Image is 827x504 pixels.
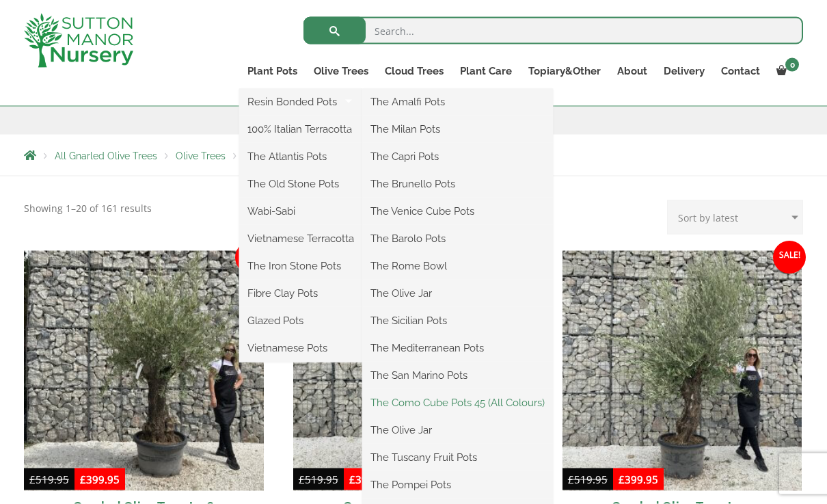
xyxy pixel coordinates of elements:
a: The San Marino Pots [362,365,553,386]
span: £ [349,473,355,486]
a: The Olive Jar [362,420,553,440]
a: Plant Care [452,62,520,81]
a: 0 [768,62,803,81]
span: £ [29,473,36,486]
a: The Como Cube Pots 45 (All Colours) [362,393,553,413]
span: £ [80,473,86,486]
input: Search... [303,17,803,44]
a: Cloud Trees [377,62,452,81]
span: £ [568,473,574,486]
a: The Olive Jar [362,283,553,304]
span: 0 [785,58,799,72]
a: The Atlantis Pots [239,146,362,167]
a: The Capri Pots [362,146,553,167]
a: The Tuscany Fruit Pots [362,447,553,468]
bdi: 399.95 [80,473,120,486]
a: Vietnamese Terracotta [239,228,362,249]
a: The Old Stone Pots [239,174,362,194]
a: Olive Trees [306,62,377,81]
a: The Milan Pots [362,119,553,140]
a: Olive Trees [176,150,226,161]
span: Sale! [235,241,268,274]
a: The Venice Cube Pots [362,201,553,222]
img: Gnarled Olive Tree J736 [24,251,264,491]
a: The Mediterranean Pots [362,338,553,358]
a: Plant Pots [239,62,306,81]
a: All Gnarled Olive Trees [55,150,157,161]
p: Showing 1–20 of 161 results [24,200,152,217]
bdi: 399.95 [619,473,658,486]
nav: Breadcrumbs [24,150,803,161]
a: The Sicilian Pots [362,310,553,331]
bdi: 519.95 [29,473,69,486]
a: The Barolo Pots [362,228,553,249]
a: The Brunello Pots [362,174,553,194]
a: Delivery [655,62,713,81]
span: Sale! [773,241,806,274]
a: Contact [713,62,768,81]
a: Wabi-Sabi [239,201,362,222]
img: logo [24,14,133,68]
bdi: 519.95 [568,473,608,486]
a: Resin Bonded Pots [239,92,362,112]
bdi: 399.95 [349,473,389,486]
a: 100% Italian Terracotta [239,119,362,140]
a: The Iron Stone Pots [239,256,362,276]
a: Glazed Pots [239,310,362,331]
bdi: 519.95 [299,473,338,486]
a: Vietnamese Pots [239,338,362,358]
img: Gnarled Olive Tree J716 [293,251,533,491]
a: The Rome Bowl [362,256,553,276]
span: £ [619,473,625,486]
a: The Amalfi Pots [362,92,553,112]
a: The Pompei Pots [362,475,553,495]
img: Gnarled Olive Tree J701 [562,251,802,491]
a: Fibre Clay Pots [239,283,362,304]
span: £ [299,473,305,486]
a: Topiary&Other [520,62,609,81]
a: About [609,62,655,81]
select: Shop order [667,200,803,235]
